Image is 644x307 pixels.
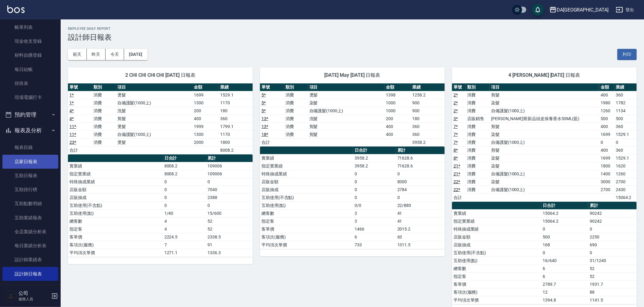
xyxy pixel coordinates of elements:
td: 剪髮 [490,91,599,99]
td: 1782 [614,99,637,107]
img: Person [5,290,17,302]
th: 日合計 [541,202,588,210]
td: 2388 [206,194,253,201]
td: 400 [384,123,411,130]
td: 52 [588,272,637,280]
td: 1311.5 [396,241,445,249]
td: 指定客 [68,225,163,233]
td: 2250 [588,233,637,241]
td: 染髮 [490,178,599,186]
td: 200 [192,107,219,115]
a: 帳單列表 [2,20,58,34]
td: 2224.5 [163,233,206,241]
td: 消費 [466,99,490,107]
td: 指定實業績 [68,170,163,178]
td: 500 [541,233,588,241]
h3: 設計師日報表 [68,33,637,42]
td: 71628.6 [396,162,445,170]
td: 店販金額 [68,186,163,194]
th: 類別 [284,83,308,91]
td: 剪髮 [490,123,599,130]
td: 1260 [614,170,637,178]
td: 1300 [192,99,219,107]
td: 1271.1 [163,249,206,257]
th: 業績 [411,83,445,91]
td: 0/0 [353,201,396,209]
td: 500 [599,115,614,123]
td: 剪髮 [308,130,385,138]
td: 消費 [284,107,308,115]
td: 1699 [599,130,614,138]
td: 剪髮 [490,146,599,154]
td: 店販抽成 [260,186,353,194]
table: a dense table [260,147,445,249]
td: 消費 [92,123,116,130]
td: 2789.7 [541,280,588,288]
td: 1400 [599,170,614,178]
a: 互助日報表 [2,169,58,183]
td: 6 [541,265,588,272]
td: 1529.1 [614,154,637,162]
a: 互助排行榜 [2,183,58,197]
a: 現場電腦打卡 [2,90,58,104]
td: 1980 [599,99,614,107]
td: 消費 [92,138,116,146]
td: 7 [163,241,206,249]
td: 店販金額 [452,233,541,241]
td: 客單價 [260,225,353,233]
td: 8008.2 [163,162,206,170]
td: 0 [353,170,396,178]
td: 168 [541,241,588,249]
td: 剪髮 [308,123,385,130]
span: 4 [PERSON_NAME] [DATE] 日報表 [459,72,629,78]
td: 0 [396,170,445,178]
td: 總客數 [260,209,353,217]
td: 1260 [599,107,614,115]
td: 690 [588,241,637,249]
td: 合計 [68,146,92,154]
td: 互助使用(不含點) [260,194,353,201]
a: 設計師日報表 [2,267,58,281]
td: 52 [206,217,253,225]
td: 1620 [614,162,637,170]
th: 業績 [219,83,253,91]
td: 400 [599,91,614,99]
td: 71628.6 [396,154,445,162]
td: 消費 [466,146,490,154]
td: 1000 [384,107,411,115]
td: 店販抽成 [68,194,163,201]
td: 1170 [219,130,253,138]
td: 109006 [206,162,253,170]
td: 22/880 [396,201,445,209]
td: 2784 [396,186,445,194]
td: 2338.5 [206,233,253,241]
td: 消費 [92,107,116,115]
td: 1931.7 [588,280,637,288]
td: 1398 [384,91,411,99]
td: 15/600 [206,209,253,217]
td: 900 [411,107,445,115]
td: 0 [541,249,588,257]
a: 設計師業績分析表 [2,281,58,295]
td: 360 [219,115,253,123]
td: 1529.1 [219,91,253,99]
td: 360 [614,146,637,154]
td: 52 [206,225,253,233]
td: 特殊抽成業績 [260,170,353,178]
td: 4 [163,225,206,233]
td: 平均項次單價 [260,241,353,249]
td: 91 [206,241,253,249]
td: 自備護髮(1000上) [308,107,385,115]
td: 剪髮 [116,115,193,123]
td: 消費 [92,99,116,107]
td: 消費 [466,130,490,138]
a: 全店業績分析表 [2,225,58,239]
td: 染髮 [490,99,599,107]
td: 400 [599,146,614,154]
td: 染髮 [308,99,385,107]
td: 染髮 [490,162,599,170]
td: 1/40 [163,209,206,217]
th: 單號 [68,83,92,91]
a: 每日業績分析表 [2,239,58,253]
td: 合計 [452,194,466,201]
